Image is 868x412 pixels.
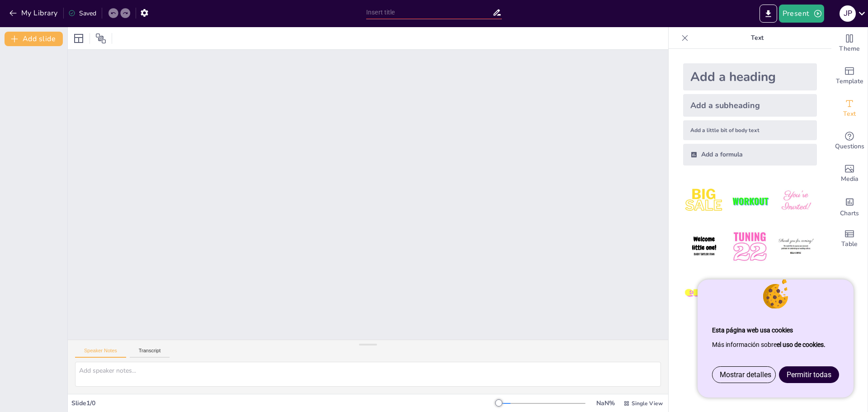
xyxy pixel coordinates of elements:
[775,226,817,268] img: 6.jpeg
[831,223,868,255] div: Add a table
[75,348,126,358] button: Speaker Notes
[71,31,86,46] div: Layout
[7,6,61,20] button: My Library
[683,94,817,117] div: Add a subheading
[683,120,817,140] div: Add a little bit of body text
[840,5,856,23] button: J P
[775,180,817,222] img: 3.jpeg
[594,399,616,407] div: NaN %
[831,190,868,223] div: Add charts and graphs
[831,157,868,190] div: Add images, graphics, shapes or video
[683,144,817,166] div: Add a formula
[779,367,839,383] a: Permitir todas
[835,142,864,152] span: Questions
[831,125,868,157] div: Get real-time input from your audience
[71,399,499,407] div: Slide 1 / 0
[712,337,839,352] p: Más información sobre
[831,92,868,125] div: Add text boxes
[841,174,859,184] span: Media
[836,76,863,86] span: Template
[712,367,778,383] a: Mostrar detalles
[692,27,822,49] p: Text
[683,272,725,314] img: 7.jpeg
[712,327,793,334] strong: Esta página web usa cookies
[683,63,817,90] div: Add a heading
[130,348,170,358] button: Transcript
[787,370,831,379] span: Permitir todas
[683,226,725,268] img: 4.jpeg
[831,27,868,60] div: Change the overall theme
[632,400,663,407] span: Single View
[729,180,771,222] img: 2.jpeg
[759,5,777,23] button: Export to PowerPoint
[840,208,859,218] span: Charts
[729,226,771,268] img: 5.jpeg
[841,239,858,249] span: Table
[683,180,725,222] img: 1.jpeg
[366,6,492,19] input: Insert title
[840,5,856,22] div: J P
[839,44,860,54] span: Theme
[5,32,63,46] button: Add slide
[720,370,771,379] span: Mostrar detalles
[95,33,106,44] span: Position
[843,109,856,119] span: Text
[831,60,868,92] div: Add ready made slides
[68,9,96,18] div: Saved
[777,341,826,348] a: el uso de cookies.
[779,5,824,23] button: Present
